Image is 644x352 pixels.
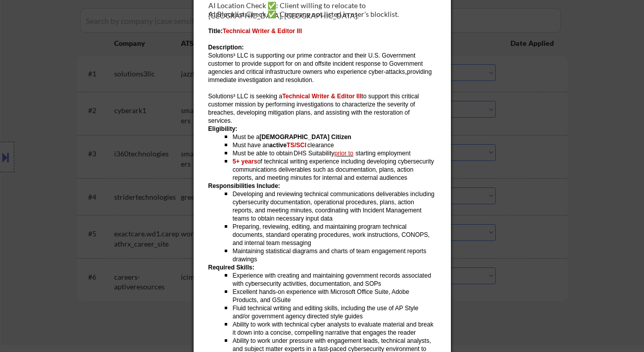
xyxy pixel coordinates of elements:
span: Description: [208,44,244,51]
span: starting employment [356,150,411,157]
span: of technical writing experience including developing cybersecurity communications deliverables su... [233,158,434,181]
span: prior to [334,150,353,157]
span: Preparing, reviewing, editing, and maintaining program technical documents, standard operating pr... [233,223,430,247]
span: Technical Writer & Editor III [282,93,362,100]
span: Excellent hands-on experience with Microsoft Office Suite, Adobe Products, and GSuite [233,288,410,304]
span: Technical Writer & Editor III [223,28,302,35]
span: Must be a [233,133,352,141]
span: 5+ years [233,158,257,165]
span: Eligibility: [208,125,237,132]
span: Developing and reviewing technical communications deliverables including cybersecurity documentat... [233,191,435,222]
span: Solutions³ LLC is seeking a [208,93,282,100]
span: Maintaining statistical diagrams and charts of team engagement reports drawings [233,248,426,263]
span: Responsibilities Include: [208,182,280,189]
span: Must have an [233,142,287,149]
span: Required Skills: [208,264,255,271]
div: AI Blocklist Check ✅: Company not listed in user's blocklist. [208,9,440,19]
span: , [405,67,407,75]
span: Ability to work with technical cyber analysts to evaluate material and break it down into a conci... [233,321,434,336]
span: Title: [208,28,223,35]
span: TS/SCI [287,142,307,149]
span: Experience with creating and maintaining government records associated with cybersecurity activit... [233,272,432,287]
span: Must be able to obtain DHS Suitability [233,150,335,157]
b: [DEMOGRAPHIC_DATA] Citizen [259,133,351,141]
span: Solutions³ LLC is supporting our prime contractor and their U.S. Government customer to provide s... [208,52,423,75]
span: clearance [307,142,334,149]
span: Fluid technical writing and editing skills, including the use of AP Style and/or government agenc... [233,305,419,320]
b: active [270,142,287,149]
